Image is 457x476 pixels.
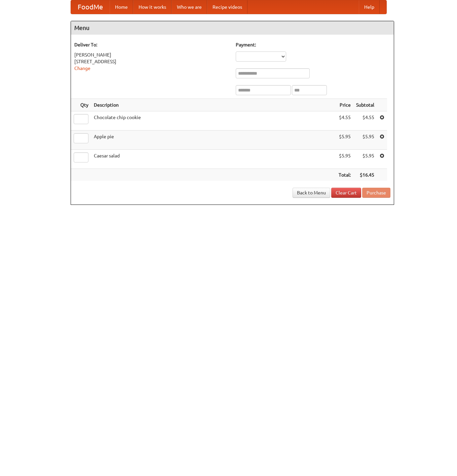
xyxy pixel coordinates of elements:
[74,58,229,65] div: [STREET_ADDRESS]
[353,150,377,169] td: $5.95
[353,169,377,181] th: $16.45
[74,41,229,48] h5: Deliver To:
[110,0,133,14] a: Home
[236,41,390,48] h5: Payment:
[359,0,380,14] a: Help
[133,0,172,14] a: How it works
[353,131,377,150] td: $5.95
[336,131,353,150] td: $5.95
[207,0,247,14] a: Recipe videos
[71,21,394,35] h4: Menu
[336,150,353,169] td: $5.95
[336,111,353,131] td: $4.55
[362,188,390,198] button: Purchase
[91,150,336,169] td: Caesar salad
[353,99,377,111] th: Subtotal
[172,0,207,14] a: Who we are
[336,169,353,181] th: Total:
[71,99,91,111] th: Qty
[336,99,353,111] th: Price
[91,99,336,111] th: Description
[74,66,90,71] a: Change
[331,188,361,198] a: Clear Cart
[91,131,336,150] td: Apple pie
[74,51,229,58] div: [PERSON_NAME]
[71,0,110,14] a: FoodMe
[91,111,336,131] td: Chocolate chip cookie
[293,188,330,198] a: Back to Menu
[353,111,377,131] td: $4.55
